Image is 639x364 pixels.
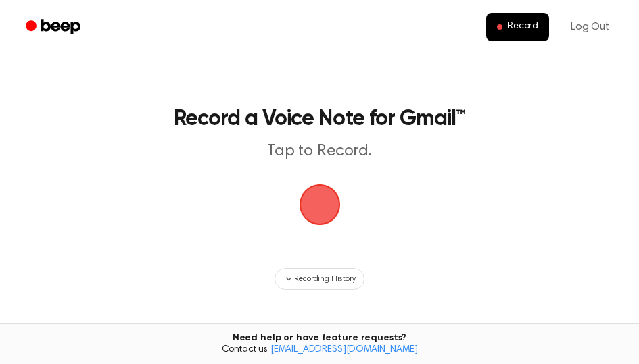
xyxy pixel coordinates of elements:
[486,13,549,41] button: Record
[146,108,493,130] h1: Record a Voice Note for Gmail™
[557,11,623,43] a: Log Out
[270,345,418,355] a: [EMAIL_ADDRESS][DOMAIN_NAME]
[146,140,493,163] p: Tap to Record.
[300,184,340,225] img: Beep Logo
[508,21,538,33] span: Record
[8,344,631,357] span: Contact us
[294,273,355,285] span: Recording History
[275,268,364,290] button: Recording History
[16,14,93,41] a: Beep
